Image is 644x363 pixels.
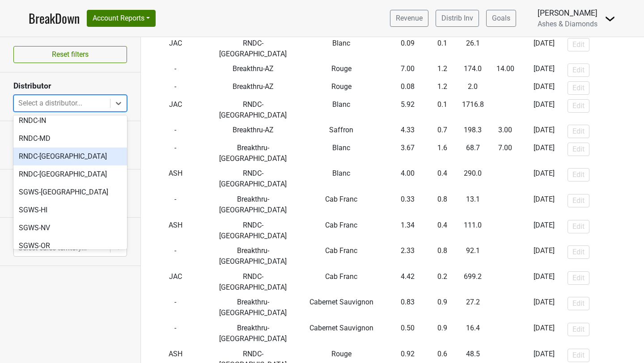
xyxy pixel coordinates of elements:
button: Reset filters [13,46,127,63]
button: Edit [568,63,589,77]
td: [DATE] [523,62,565,80]
td: 1716.8 [458,97,488,123]
span: Blanc [332,169,350,177]
td: - [488,140,523,166]
div: SGWS-OR [13,237,127,255]
div: RNDC-MD [13,130,127,148]
div: RNDC-[GEOGRAPHIC_DATA] [13,148,127,165]
td: - [488,192,523,218]
div: RNDC-[GEOGRAPHIC_DATA] [13,165,127,183]
td: [DATE] [523,97,565,123]
td: 0.50 [388,321,428,346]
td: 699.2 [458,269,488,295]
td: RNDC-[GEOGRAPHIC_DATA] [212,166,295,192]
td: ASH [140,166,212,192]
span: Blanc [332,144,350,152]
td: 7.00 [388,62,428,80]
td: Breakthru-AZ [212,122,295,140]
h3: Distributor [13,81,127,91]
td: Breakthru-[GEOGRAPHIC_DATA] [212,295,295,321]
button: Edit [568,38,589,51]
td: [DATE] [523,269,565,295]
td: Breakthru-[GEOGRAPHIC_DATA] [212,321,295,346]
a: Goals [486,10,516,27]
td: - [488,269,523,295]
span: Rouge [331,82,352,91]
button: Account Reports [87,10,156,27]
td: [DATE] [523,192,565,218]
td: Breakthru-AZ [212,79,295,97]
button: Edit [568,81,589,95]
td: 26.1 [458,36,488,62]
td: 27.2 [458,295,488,321]
td: JAC [140,36,212,62]
div: SGWS-HI [13,201,127,219]
td: [DATE] [523,295,565,321]
button: Edit [568,168,589,181]
td: - [488,36,523,62]
td: ASH [140,218,212,244]
td: 0.08 [388,79,428,97]
td: [DATE] [523,166,565,192]
td: [DATE] [523,36,565,62]
td: JAC [140,269,212,295]
td: - [140,122,212,140]
button: Edit [568,271,589,285]
td: 1.34 [388,218,428,244]
div: SGWS-NV [13,219,127,237]
a: BreakDown [29,9,80,28]
span: Cab Franc [325,272,357,281]
td: JAC [140,97,212,123]
td: - [140,62,212,80]
td: Breakthru-[GEOGRAPHIC_DATA] [212,192,295,218]
td: Breakthru-[GEOGRAPHIC_DATA] [212,243,295,269]
td: Breakthru-[GEOGRAPHIC_DATA] [212,140,295,166]
td: - [140,140,212,166]
td: [DATE] [523,122,565,140]
span: Cab Franc [325,195,357,203]
td: 0.8 [428,192,458,218]
td: - [488,97,523,123]
td: 0.2 [428,269,458,295]
button: Edit [568,349,589,362]
button: Edit [568,297,589,310]
button: Edit [568,143,589,156]
td: 1.2 [428,79,458,97]
td: - [140,295,212,321]
td: 92.1 [458,243,488,269]
td: 0.7 [428,122,458,140]
td: [DATE] [523,79,565,97]
td: RNDC-[GEOGRAPHIC_DATA] [212,218,295,244]
td: 1.2 [428,62,458,80]
td: 4.42 [388,269,428,295]
td: 68.7 [458,140,488,166]
button: Edit [568,99,589,113]
td: [DATE] [523,218,565,244]
button: Edit [568,220,589,233]
button: Edit [568,194,589,207]
span: Rouge [331,350,352,358]
span: Cabernet Sauvignon [309,298,373,306]
span: Rouge [331,64,352,73]
td: [DATE] [523,140,565,166]
div: SGWS-[GEOGRAPHIC_DATA] [13,183,127,201]
span: Blanc [332,100,350,109]
td: 0.33 [388,192,428,218]
button: Edit [568,245,589,259]
span: Cab Franc [325,221,357,229]
td: 198.3 [458,122,488,140]
a: Revenue [390,10,428,27]
td: 4.33 [388,122,428,140]
td: - [488,321,523,346]
td: [DATE] [523,321,565,346]
td: - [140,192,212,218]
td: 0.09 [388,36,428,62]
td: - [140,243,212,269]
td: 0.9 [428,321,458,346]
td: - [140,79,212,97]
td: [DATE] [523,243,565,269]
td: 0.4 [428,218,458,244]
td: - [488,62,523,80]
td: - [488,243,523,269]
td: 0.1 [428,36,458,62]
